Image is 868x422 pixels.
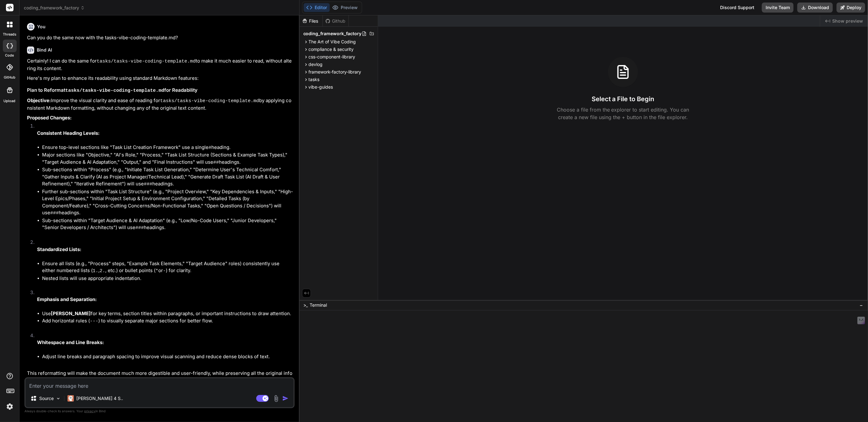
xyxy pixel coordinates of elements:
h6: Bind AI [37,47,52,53]
label: code [5,53,14,58]
strong: Standardized Lists: [37,246,81,252]
span: tasks [309,76,320,83]
span: coding_framework_factory [303,30,362,37]
button: Invite Team [762,3,794,13]
strong: Whitespace and Line Breaks: [37,339,104,345]
span: Show preview [832,18,863,24]
img: icon [282,395,289,402]
h6: You [37,24,46,30]
span: css-component-library [309,54,355,60]
button: − [858,300,864,310]
div: Github [323,18,349,24]
strong: Consistent Heading Levels: [37,130,100,136]
h3: Plan to Reformat for Readability [27,87,293,95]
div: Files [300,18,323,24]
code: - [163,268,166,274]
p: Certainly! I can do the same for to make it much easier to read, without altering its content. [27,58,293,72]
li: Add horizontal rules ( ) to visually separate major sections for better flow. [42,317,293,325]
button: Download [797,3,833,13]
li: Ensure all lists (e.g., "Process" steps, "Example Task Elements," "Target Audience" roles) consis... [42,260,293,275]
strong: Objective: [27,97,51,103]
li: Nested lists will use appropriate indentation. [42,275,293,282]
span: framework-factory-library [309,69,361,75]
img: settings [4,401,15,412]
span: compliance & security [309,46,354,52]
code: ### [135,225,144,231]
code: 2. [100,268,105,274]
code: tasks/tasks-vibe-coding-template.md [97,59,196,64]
strong: Proposed Changes: [27,115,72,121]
p: Improve the visual clarity and ease of reading for by applying consistent Markdown formatting, wi... [27,97,293,112]
span: The Art of Vibe Coding [309,39,356,45]
code: # [209,145,211,151]
span: − [860,302,863,308]
p: This reformatting will make the document much more digestible and user-friendly, while preserving... [27,370,293,384]
span: >_ [303,302,308,308]
p: Always double-check its answers. Your in Bind [24,408,295,414]
li: Sub-sections within "Process" (e.g., "Initiate Task List Generation," "Determine User's Technical... [42,166,293,188]
li: Major sections like "Objective," "AI's Role," "Process," "Task List Structure (Sections & Example... [42,151,293,166]
span: Terminal [310,302,327,308]
span: privacy [84,409,95,413]
strong: [PERSON_NAME] [51,310,91,316]
code: ### [50,211,59,216]
code: ## [213,160,219,165]
strong: Emphasis and Separation: [37,296,97,302]
img: Claude 4 Sonnet [68,395,74,402]
button: Preview [330,3,361,12]
li: Ensure top-level sections like "Task List Creation Framework" use a single heading. [42,144,293,152]
button: Deploy [837,3,865,13]
label: threads [3,32,16,37]
li: Use for key terms, section titles within paragraphs, or important instructions to draw attention. [42,310,293,317]
p: [PERSON_NAME] 4 S.. [76,395,123,402]
label: GitHub [4,75,15,80]
code: tasks/tasks-vibe-coding-template.md [65,88,164,93]
code: tasks/tasks-vibe-coding-template.md [160,98,259,104]
label: Upload [4,98,16,104]
code: ### [144,182,152,187]
img: Pick Models [56,396,61,401]
code: --- [90,319,98,324]
span: vibe-guides [309,84,333,90]
div: Discord Support [716,3,758,13]
button: Editor [304,3,330,12]
span: devlog [309,61,323,68]
p: Choose a file from the explorer to start editing. You can create a new file using the + button in... [553,106,693,121]
span: coding_framework_factory [24,5,85,11]
li: Adjust line breaks and paragraph spacing to improve visual scanning and reduce dense blocks of text. [42,353,293,360]
p: Source [39,395,54,402]
img: attachment [273,395,280,402]
code: 1. [93,268,98,274]
li: Sub-sections within "Target Audience & AI Adaptation" (e.g., "Low/No-Code Users," "Junior Develop... [42,217,293,232]
p: Here's my plan to enhance its readability using standard Markdown features: [27,75,293,82]
li: Further sub-sections within "Task List Structure" (e.g., "Project Overview," "Key Dependencies & ... [42,188,293,217]
p: Can you do the same now with the tasks-vibe-coding-template.md? [27,34,293,41]
h3: Select a File to Begin [592,95,654,103]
